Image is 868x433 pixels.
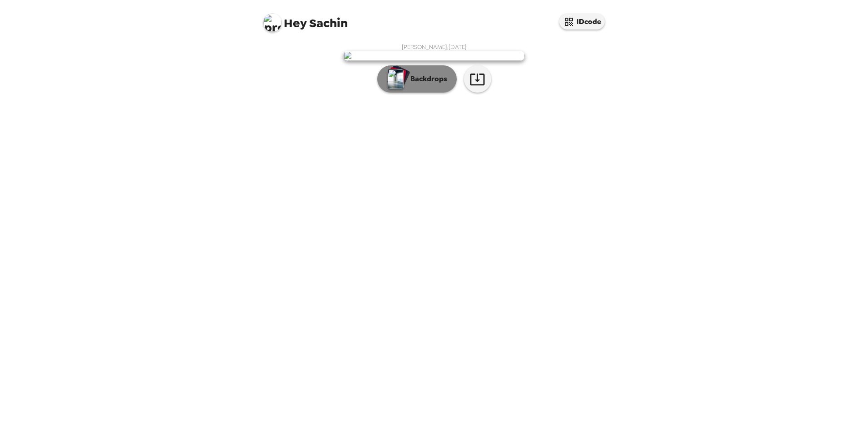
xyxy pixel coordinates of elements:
[263,14,281,32] img: profile pic
[343,51,525,61] img: user
[263,9,348,30] span: Sachin
[377,65,457,93] button: Backdrops
[402,43,467,51] span: [PERSON_NAME] , [DATE]
[284,15,306,31] span: Hey
[406,74,447,84] p: Backdrops
[559,14,605,30] button: IDcode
